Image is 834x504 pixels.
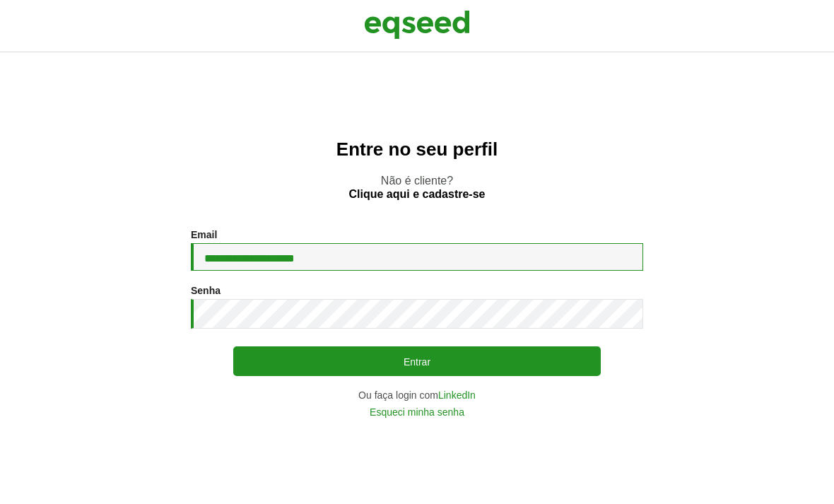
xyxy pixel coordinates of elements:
img: EqSeed Logo [364,7,470,42]
button: Entrar [233,346,601,376]
a: LinkedIn [438,390,476,400]
a: Esqueci minha senha [370,407,464,417]
a: Clique aqui e cadastre-se [349,189,486,200]
label: Email [191,230,217,240]
h2: Entre no seu perfil [28,139,806,160]
label: Senha [191,286,221,295]
div: Ou faça login com [191,390,643,400]
p: Não é cliente? [28,174,806,201]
